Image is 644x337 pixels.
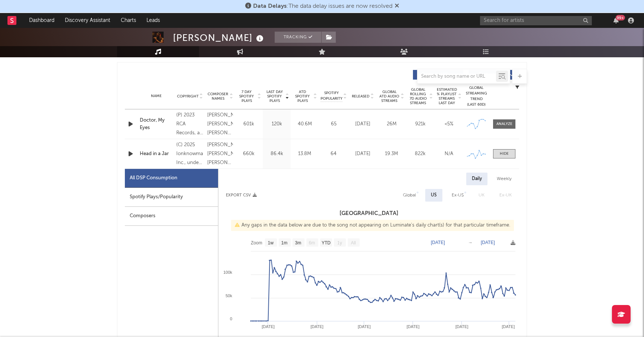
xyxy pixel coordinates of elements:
div: 65 [321,121,347,128]
div: 40.6M [293,121,317,128]
div: Ex-US [452,191,464,200]
text: 1w [268,240,274,245]
div: 660k [237,150,261,158]
text: 6m [309,240,315,245]
span: Last Day Spotify Plays [265,90,284,103]
text: [DATE] [358,324,371,329]
div: (P) 2023 RCA Records, a division of Sony Music Entertainment [176,111,203,138]
a: Head in a Jar [140,150,173,158]
a: Dashboard [24,13,60,28]
button: Export CSV [226,193,257,198]
div: Composers [125,207,218,226]
div: [PERSON_NAME] [173,32,265,44]
span: Data Delays [253,3,287,9]
div: 86.4k [265,150,289,158]
input: Search for artists [480,16,592,25]
text: YTD [322,240,331,245]
div: (C) 2025 Ionknowman Inc., under exclusive global license to Encore Recordings [176,141,203,167]
a: Doctor, My Eyes [140,117,173,131]
span: : The data delay issues are now resolved [253,3,392,9]
span: Spotify Popularity [321,90,342,102]
h3: [GEOGRAPHIC_DATA] [218,209,519,218]
div: Spotify Plays/Popularity [125,188,218,207]
div: Name [140,93,173,99]
span: Released [352,94,369,99]
div: 26M [379,121,404,128]
text: 1y [337,240,342,245]
span: Copyright [177,94,199,99]
div: Weekly [491,173,517,185]
text: [DATE] [310,324,323,329]
div: Daily [466,173,487,185]
span: Dismiss [395,3,399,9]
div: [DATE] [350,150,375,158]
text: 0 [230,317,232,321]
div: [DATE] [350,121,375,128]
span: Estimated % Playlist Streams Last Day [436,87,457,105]
div: 921k [408,121,433,128]
a: Discovery Assistant [60,13,116,28]
text: [DATE] [455,324,468,329]
div: N/A [436,150,461,158]
div: 19.3M [379,150,404,158]
a: Charts [116,13,141,28]
div: 120k [265,121,289,128]
text: [DATE] [431,240,445,245]
span: ATD Spotify Plays [293,90,312,103]
text: 1m [281,240,288,245]
span: Global Rolling 7D Audio Streams [408,87,428,105]
text: 100k [223,270,232,275]
text: 3m [295,240,302,245]
text: [DATE] [407,324,420,329]
div: US [431,191,437,200]
div: 99 + [616,15,625,20]
text: → [468,240,473,245]
text: [DATE] [262,324,275,329]
span: Composer Names [207,92,228,101]
div: 64 [321,150,347,158]
text: [DATE] [481,240,495,245]
text: All [351,240,356,245]
input: Search by song name or URL [417,74,496,80]
div: 13.8M [293,150,317,158]
button: 99+ [613,17,619,23]
text: [DATE] [502,324,515,329]
div: All DSP Consumption [130,174,177,183]
div: <5% [436,121,461,128]
div: Global Streaming Trend (Last 60D) [465,85,487,107]
span: Global ATD Audio Streams [379,90,400,103]
a: Leads [141,13,165,28]
div: 822k [408,150,433,158]
div: All DSP Consumption [125,169,218,188]
div: 601k [237,121,261,128]
text: 50k [225,293,232,298]
span: 7 Day Spotify Plays [237,90,256,103]
text: Zoom [251,240,262,245]
div: Global [403,191,416,200]
div: Any gaps in the data below are due to the song not appearing on Luminate's daily chart(s) for tha... [231,220,514,231]
button: Tracking [275,32,321,43]
div: [PERSON_NAME], [PERSON_NAME], [PERSON_NAME] & [PERSON_NAME] [207,141,233,167]
div: [PERSON_NAME], [PERSON_NAME], [PERSON_NAME] & [PERSON_NAME] [207,111,233,138]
